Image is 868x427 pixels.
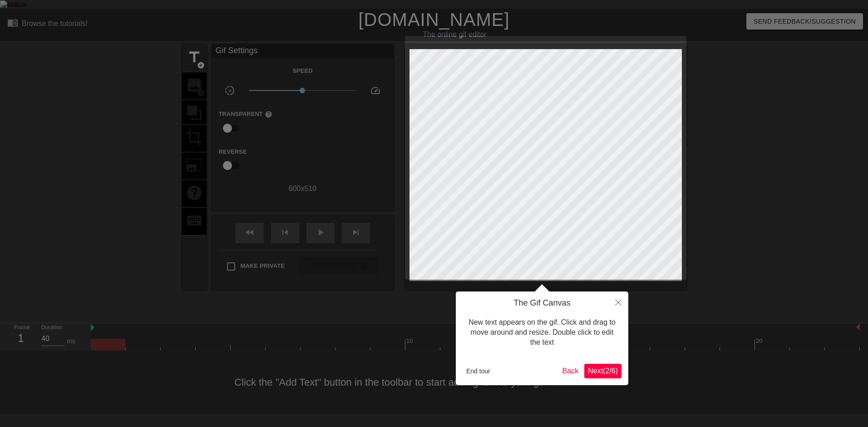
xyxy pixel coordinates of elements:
[608,291,628,312] button: Close
[463,308,621,357] div: New text appears on the gif. Click and drag to move around and resize. Double click to edit the text
[463,298,621,308] h4: The Gif Canvas
[588,367,618,375] span: Next ( 2 / 6 )
[559,364,582,378] button: Back
[584,364,621,378] button: Next
[463,364,494,378] button: End tour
